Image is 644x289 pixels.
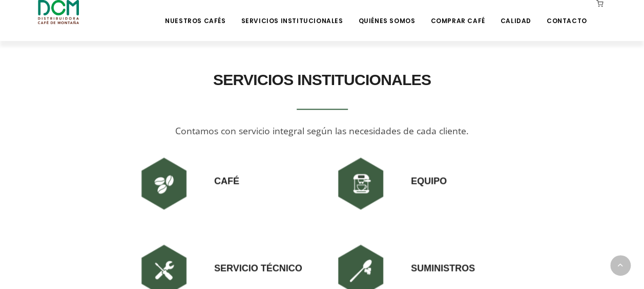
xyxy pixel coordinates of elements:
[159,1,232,25] a: Nuestros Cafés
[330,153,391,214] img: DCM-WEB-HOME-ICONOS-240X240-02.png
[494,1,537,25] a: Calidad
[175,125,469,137] span: Contamos con servicio integral según las necesidades de cada cliente.
[352,1,421,25] a: Quiénes Somos
[541,1,593,25] a: Contacto
[411,153,447,188] h3: Equipo
[214,240,302,275] h3: Servicio Técnico
[133,153,195,214] img: DCM-WEB-HOME-ICONOS-240X240-01.png
[133,66,511,94] h2: SERVICIOS INSTITUCIONALES
[235,1,349,25] a: Servicios Institucionales
[214,153,239,188] h3: Café
[424,1,491,25] a: Comprar Café
[411,240,475,275] h3: Suministros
